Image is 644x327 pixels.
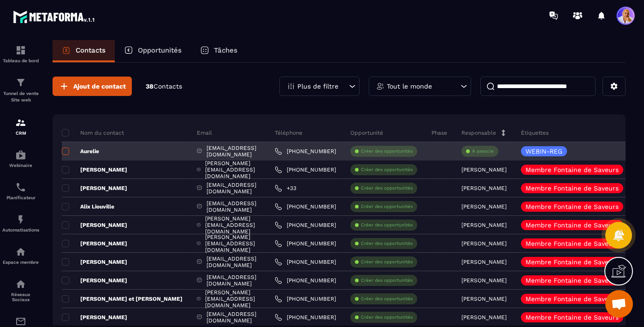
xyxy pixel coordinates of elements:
[275,184,296,192] a: +33
[526,185,619,191] p: Membre Fontaine de Saveurs
[2,195,39,200] p: Planificateur
[350,129,383,137] p: Opportunité
[526,240,619,247] p: Membre Fontaine de Saveurs
[526,148,562,155] p: WEBIN-REG
[15,182,26,193] img: scheduler
[53,77,132,96] button: Ajout de contact
[461,222,507,228] p: [PERSON_NAME]
[15,117,26,128] img: formation
[461,277,507,284] p: [PERSON_NAME]
[361,148,413,155] p: Créer des opportunités
[431,129,447,137] p: Phase
[361,185,413,191] p: Créer des opportunités
[461,296,507,302] p: [PERSON_NAME]
[526,203,619,210] p: Membre Fontaine de Saveurs
[361,277,413,284] p: Créer des opportunités
[2,175,39,207] a: schedulerschedulerPlanificateur
[15,279,26,290] img: social-network
[2,110,39,143] a: formationformationCRM
[2,70,39,110] a: formationformationTunnel de vente Site web
[361,296,413,302] p: Créer des opportunités
[62,166,127,173] p: [PERSON_NAME]
[62,148,99,155] p: Aurelie
[461,240,507,247] p: [PERSON_NAME]
[526,166,619,173] p: Membre Fontaine de Saveurs
[472,148,494,155] p: À associe
[154,83,182,90] span: Contacts
[15,77,26,88] img: formation
[76,46,106,54] p: Contacts
[275,129,302,137] p: Téléphone
[521,129,549,137] p: Étiquettes
[62,295,183,303] p: [PERSON_NAME] et [PERSON_NAME]
[526,222,619,228] p: Membre Fontaine de Saveurs
[191,40,247,62] a: Tâches
[2,239,39,272] a: automationsautomationsEspace membre
[62,184,127,192] p: [PERSON_NAME]
[387,83,432,89] p: Tout le monde
[361,203,413,210] p: Créer des opportunités
[605,290,633,318] div: Ouvrir le chat
[2,90,39,103] p: Tunnel de vente Site web
[15,45,26,56] img: formation
[275,221,336,229] a: [PHONE_NUMBER]
[62,221,127,229] p: [PERSON_NAME]
[361,166,413,173] p: Créer des opportunités
[275,295,336,303] a: [PHONE_NUMBER]
[526,277,619,284] p: Membre Fontaine de Saveurs
[361,314,413,321] p: Créer des opportunités
[2,227,39,232] p: Automatisations
[15,214,26,225] img: automations
[461,314,507,321] p: [PERSON_NAME]
[526,296,619,302] p: Membre Fontaine de Saveurs
[15,316,26,327] img: email
[53,40,115,62] a: Contacts
[275,258,336,266] a: [PHONE_NUMBER]
[275,203,336,210] a: [PHONE_NUMBER]
[2,163,39,168] p: Webinaire
[526,259,619,265] p: Membre Fontaine de Saveurs
[62,258,127,266] p: [PERSON_NAME]
[275,277,336,284] a: [PHONE_NUMBER]
[461,166,507,173] p: [PERSON_NAME]
[197,129,212,137] p: Email
[361,259,413,265] p: Créer des opportunités
[115,40,191,62] a: Opportunités
[214,46,237,54] p: Tâches
[275,240,336,247] a: [PHONE_NUMBER]
[2,38,39,70] a: formationformationTableau de bord
[361,222,413,228] p: Créer des opportunités
[2,143,39,175] a: automationsautomationsWebinaire
[2,260,39,265] p: Espace membre
[526,314,619,321] p: Membre Fontaine de Saveurs
[138,46,182,54] p: Opportunités
[62,277,127,284] p: [PERSON_NAME]
[275,166,336,173] a: [PHONE_NUMBER]
[461,259,507,265] p: [PERSON_NAME]
[275,148,336,155] a: [PHONE_NUMBER]
[2,292,39,302] p: Réseaux Sociaux
[275,314,336,321] a: [PHONE_NUMBER]
[2,272,39,309] a: social-networksocial-networkRéseaux Sociaux
[13,8,96,25] img: logo
[297,83,338,89] p: Plus de filtre
[62,314,127,321] p: [PERSON_NAME]
[461,129,496,137] p: Responsable
[461,185,507,191] p: [PERSON_NAME]
[2,207,39,239] a: automationsautomationsAutomatisations
[15,149,26,161] img: automations
[62,203,114,210] p: Alix Liouville
[62,240,127,247] p: [PERSON_NAME]
[73,82,126,91] span: Ajout de contact
[461,203,507,210] p: [PERSON_NAME]
[2,131,39,136] p: CRM
[62,129,124,137] p: Nom du contact
[361,240,413,247] p: Créer des opportunités
[15,246,26,257] img: automations
[146,82,182,91] p: 38
[2,58,39,63] p: Tableau de bord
